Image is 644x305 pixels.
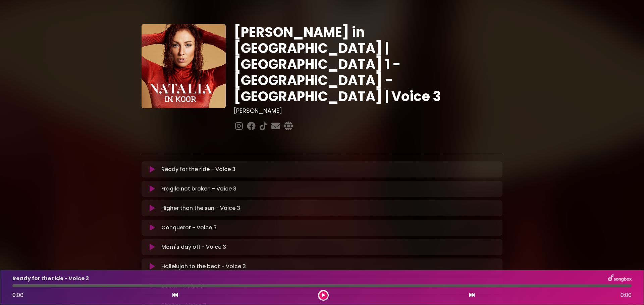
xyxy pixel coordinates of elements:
span: 0:00 [12,291,23,299]
p: Hallelujah to the beat - Voice 3 [161,262,246,271]
p: Higher than the sun - Voice 3 [161,204,240,212]
p: Ready for the ride - Voice 3 [12,275,89,283]
p: Fragile not broken - Voice 3 [161,185,236,193]
h3: [PERSON_NAME] [234,107,502,115]
img: YTVS25JmS9CLUqXqkEhs [142,24,226,108]
p: Conqueror - Voice 3 [161,224,217,232]
span: 0:00 [621,291,632,299]
p: Mom's day off - Voice 3 [161,243,226,251]
p: Ready for the ride - Voice 3 [161,165,235,173]
img: songbox-logo-white.png [608,274,632,283]
h1: [PERSON_NAME] in [GEOGRAPHIC_DATA] | [GEOGRAPHIC_DATA] 1 - [GEOGRAPHIC_DATA] - [GEOGRAPHIC_DATA] ... [234,24,502,104]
